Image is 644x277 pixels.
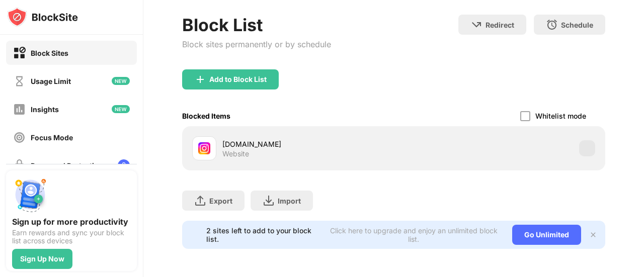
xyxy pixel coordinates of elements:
img: password-protection-off.svg [13,159,26,172]
div: Export [209,197,232,205]
img: time-usage-off.svg [13,75,26,87]
div: Focus Mode [31,133,73,142]
img: new-icon.svg [112,77,130,85]
div: Add to Block List [209,75,267,83]
div: Insights [31,105,59,114]
img: push-signup.svg [12,176,48,213]
div: Schedule [561,21,593,29]
div: [DOMAIN_NAME] [222,139,394,149]
div: Password Protection [31,161,103,170]
div: Block List [182,15,331,35]
div: Sign up for more productivity [12,217,131,227]
div: Block Sites [31,49,68,57]
div: Redirect [486,21,514,29]
img: favicons [198,142,210,154]
img: insights-off.svg [13,103,26,116]
img: x-button.svg [589,231,597,239]
div: Block sites permanently or by schedule [182,39,331,49]
div: Import [278,197,301,205]
div: Blocked Items [182,112,230,120]
div: Click here to upgrade and enjoy an unlimited block list. [327,226,500,243]
img: block-on.svg [13,47,26,59]
img: lock-menu.svg [118,159,130,171]
div: Sign Up Now [20,255,64,263]
div: Earn rewards and sync your block list across devices [12,229,131,245]
img: new-icon.svg [112,105,130,113]
div: Usage Limit [31,77,71,85]
img: focus-off.svg [13,131,26,144]
img: logo-blocksite.svg [7,7,78,27]
div: 2 sites left to add to your block list. [206,226,321,243]
div: Website [222,149,249,158]
div: Whitelist mode [535,112,586,120]
div: Go Unlimited [512,225,581,245]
